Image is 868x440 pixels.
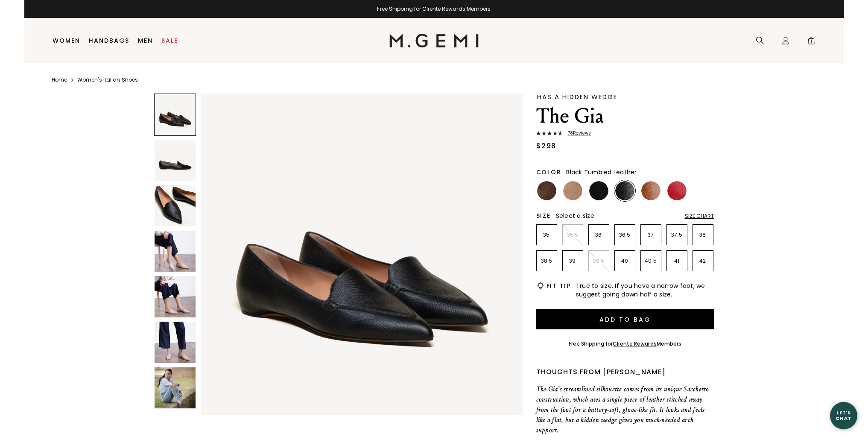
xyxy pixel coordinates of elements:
[667,181,687,200] img: Sunset Red Tumbled Leather
[89,37,129,44] a: Handbags
[830,410,857,421] div: Let's Chat
[547,282,571,289] h2: Fit Tip
[155,185,196,226] img: The Gia
[52,76,67,83] a: Home
[161,37,178,44] a: Sale
[563,131,591,136] span: 78 Review s
[536,309,714,329] button: Add to Bag
[536,212,551,219] h2: Size
[389,34,479,47] img: M.Gemi
[615,181,634,200] img: Black Tumbled Leather
[53,37,80,44] a: Women
[641,232,661,238] p: 37
[155,276,196,317] img: The Gia
[589,258,609,264] p: 39.5
[155,367,196,409] img: The Gia
[536,169,561,176] h2: Color
[77,76,138,83] a: Women's Italian Shoes
[807,38,815,47] span: 1
[667,258,687,264] p: 41
[536,141,556,151] div: $298
[537,232,557,238] p: 35
[693,232,713,238] p: 38
[537,258,557,264] p: 38.5
[615,258,635,264] p: 40
[556,211,594,220] span: Select a size
[613,340,657,347] a: Cliente Rewards
[667,232,687,238] p: 37.5
[155,231,196,272] img: The Gia
[615,232,635,238] p: 36.5
[641,258,661,264] p: 40.5
[536,104,714,128] h1: The Gia
[536,131,714,138] a: 78Reviews
[536,384,714,435] p: The Gia’s streamlined silhouette comes from its unique Sacchetto construction, which uses a singl...
[536,367,714,377] div: Thoughts from [PERSON_NAME]
[563,232,583,238] p: 35.5
[576,282,714,299] span: True to size. If you have a narrow foot, we suggest going down half a size.
[537,181,556,200] img: Chocolate Suede
[563,258,583,264] p: 39
[589,232,609,238] p: 36
[569,340,682,347] div: Free Shipping for Members
[201,94,523,415] img: The Gia
[155,322,196,363] img: The Gia
[566,168,637,176] span: Black Tumbled Leather
[138,37,153,44] a: Men
[641,181,660,200] img: Tan Tumbled Leather
[693,258,713,264] p: 42
[24,6,844,12] div: Free Shipping for Cliente Rewards Members
[537,94,714,100] div: Has a hidden wedge
[685,213,714,220] div: Size Chart
[589,181,608,200] img: Black Suede
[155,140,196,181] img: The Gia
[563,181,582,200] img: Biscuit Suede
